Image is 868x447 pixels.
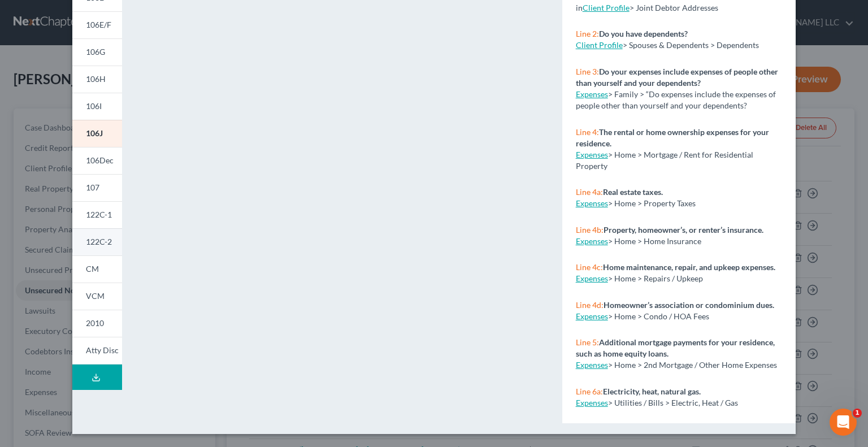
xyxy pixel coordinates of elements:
[72,38,122,66] a: 106G
[576,89,776,110] span: > Family > “Do expenses include the expenses of people other than yourself and your dependents?
[608,274,703,283] span: > Home > Repairs / Upkeep
[576,262,603,272] span: Line 4c:
[576,127,769,148] strong: The rental or home ownership expenses for your residence.
[608,198,696,208] span: > Home > Property Taxes
[604,300,774,310] strong: Homeowner’s association or condominium dues.
[576,187,603,197] span: Line 4a:
[576,311,608,321] a: Expenses
[603,387,701,396] strong: Electricity, heat, natural gas.
[86,318,104,328] span: 2010
[576,67,778,88] strong: Do your expenses include expenses of people other than yourself and your dependents?
[576,236,608,246] a: Expenses
[576,225,604,235] span: Line 4b:
[608,360,777,370] span: > Home > 2nd Mortgage / Other Home Expenses
[576,337,599,347] span: Line 5:
[576,29,599,38] span: Line 2:
[86,237,112,246] span: 122C-2
[599,29,688,38] strong: Do you have dependents?
[72,66,122,93] a: 106H
[603,262,775,272] strong: Home maintenance, repair, and upkeep expenses.
[576,337,775,358] strong: Additional mortgage payments for your residence, such as home equity loans.
[86,74,106,84] span: 106H
[72,93,122,120] a: 106I
[576,398,608,407] a: Expenses
[604,225,763,235] strong: Property, homeowner’s, or renter’s insurance.
[86,183,99,192] span: 107
[576,150,608,159] a: Expenses
[576,150,753,171] span: > Home > Mortgage / Rent for Residential Property
[576,40,623,50] a: Client Profile
[72,283,122,310] a: VCM
[86,47,105,57] span: 106G
[86,155,114,165] span: 106Dec
[72,174,122,201] a: 107
[86,264,99,274] span: CM
[583,3,630,12] a: Client Profile
[576,89,608,99] a: Expenses
[608,311,709,321] span: > Home > Condo / HOA Fees
[576,360,608,370] a: Expenses
[72,147,122,174] a: 106Dec
[603,187,663,197] strong: Real estate taxes.
[86,101,102,111] span: 106I
[72,337,122,364] a: Atty Disc
[72,120,122,147] a: 106J
[72,228,122,255] a: 122C-2
[583,3,718,12] span: > Joint Debtor Addresses
[72,310,122,337] a: 2010
[72,201,122,228] a: 122C-1
[72,255,122,283] a: CM
[86,128,103,138] span: 106J
[576,127,599,137] span: Line 4:
[576,274,608,283] a: Expenses
[576,198,608,208] a: Expenses
[576,387,603,396] span: Line 6a:
[853,409,862,418] span: 1
[72,11,122,38] a: 106E/F
[86,345,119,355] span: Atty Disc
[86,291,105,301] span: VCM
[608,398,738,407] span: > Utilities / Bills > Electric, Heat / Gas
[623,40,759,50] span: > Spouses & Dependents > Dependents
[86,20,111,29] span: 106E/F
[576,300,604,310] span: Line 4d:
[830,409,857,436] iframe: Intercom live chat
[608,236,701,246] span: > Home > Home Insurance
[576,67,599,76] span: Line 3:
[86,210,112,219] span: 122C-1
